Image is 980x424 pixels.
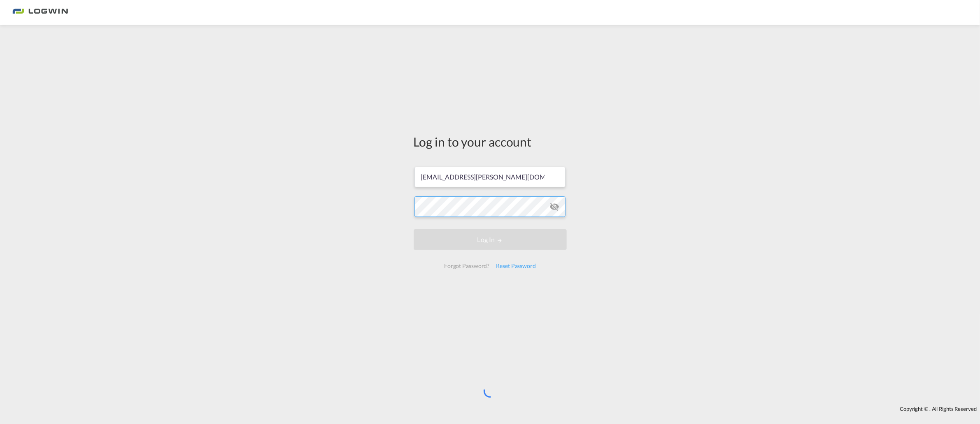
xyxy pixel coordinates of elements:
div: Reset Password [493,259,539,273]
div: Forgot Password? [441,259,493,273]
button: LOGIN [414,229,567,250]
input: Enter email/phone number [414,167,566,187]
div: Log in to your account [414,133,567,150]
md-icon: icon-eye-off [550,202,560,212]
img: 2761ae10d95411efa20a1f5e0282d2d7.png [12,3,68,22]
